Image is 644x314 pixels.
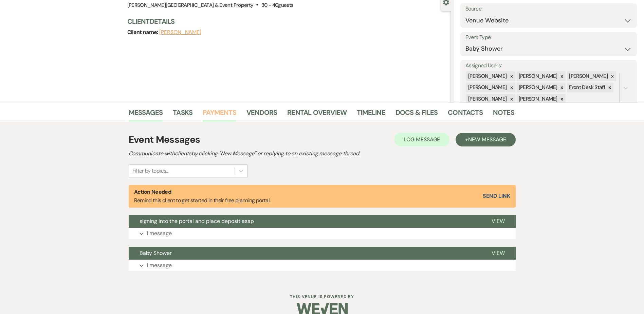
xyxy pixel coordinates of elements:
[146,261,172,270] p: 1 message
[466,71,508,81] div: [PERSON_NAME]
[203,107,236,122] a: Payments
[456,133,515,146] button: +New Message
[517,71,558,81] div: [PERSON_NAME]
[127,17,444,26] h3: Client Details
[140,249,172,257] span: Baby Shower
[466,94,508,104] div: [PERSON_NAME]
[246,107,277,122] a: Vendors
[404,136,440,143] span: Log Message
[129,260,516,271] button: 1 message
[465,33,632,42] label: Event Type:
[468,136,506,143] span: New Message
[492,249,505,257] span: View
[129,215,481,228] button: signing into the portal and place deposit asap
[287,107,347,122] a: Rental Overview
[129,107,163,122] a: Messages
[448,107,483,122] a: Contacts
[567,83,606,92] div: Front Desk Staff
[483,193,510,199] button: Send Link
[481,247,516,260] button: View
[127,29,160,36] span: Client name:
[127,2,254,8] span: [PERSON_NAME][GEOGRAPHIC_DATA] & Event Property
[146,229,172,238] p: 1 message
[493,107,514,122] a: Notes
[517,83,558,92] div: [PERSON_NAME]
[466,83,508,92] div: [PERSON_NAME]
[492,217,505,225] span: View
[261,2,294,8] span: 30 - 40 guests
[567,71,609,81] div: [PERSON_NAME]
[129,150,516,158] h2: Communicate with clients by clicking "New Message" or replying to an existing message thread.
[140,217,254,225] span: signing into the portal and place deposit asap
[134,188,271,205] p: Remind this client to get started in their free planning portal.
[173,107,192,122] a: Tasks
[357,107,385,122] a: Timeline
[129,133,200,147] h1: Event Messages
[159,30,201,35] button: [PERSON_NAME]
[465,4,632,14] label: Source:
[481,215,516,228] button: View
[394,133,449,146] button: Log Message
[132,167,169,175] div: Filter by topics...
[517,94,558,104] div: [PERSON_NAME]
[129,228,516,239] button: 1 message
[395,107,438,122] a: Docs & Files
[465,61,632,71] label: Assigned Users:
[134,188,171,195] strong: Action Needed
[129,247,481,260] button: Baby Shower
